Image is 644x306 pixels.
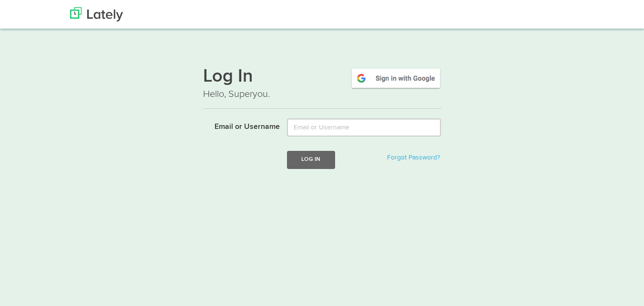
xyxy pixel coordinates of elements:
[287,151,335,169] button: Log In
[70,7,123,21] img: Lately
[387,154,440,161] a: Forgot Password?
[203,67,441,87] h1: Log In
[196,118,280,133] label: Email or Username
[287,118,441,137] input: Email or Username
[203,87,441,101] p: Hello, Superyou.
[350,67,441,89] img: google-signin.png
